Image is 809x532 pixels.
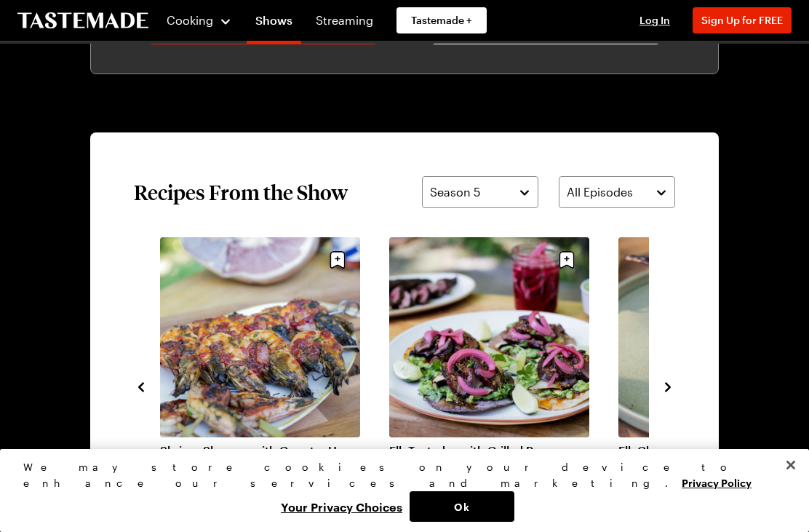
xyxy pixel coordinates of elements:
span: Sign Up for FREE [701,14,783,26]
a: To Tastemade Home Page [17,12,148,29]
span: Log In [639,14,670,26]
a: Shows [247,3,301,44]
span: Cooking [167,13,213,27]
div: We may store cookies on your device to enhance our services and marketing. [23,459,773,491]
button: navigate to previous item [134,377,148,394]
button: Sign Up for FREE [693,7,792,33]
button: Save recipe [324,246,351,274]
button: Season 5 [422,176,538,208]
button: Save recipe [553,246,581,274]
button: Close [775,449,807,481]
a: Tastemade + [396,7,487,33]
a: Elk Tostadas with Grilled Pears, Avocado and Salsa Macha [389,443,589,472]
h2: Recipes From the Show [134,179,348,205]
span: Season 5 [430,183,480,201]
button: Ok [410,491,514,522]
a: More information about your privacy, opens in a new tab [682,475,752,489]
span: All Episodes [567,183,633,201]
button: All Episodes [559,176,675,208]
span: Tastemade + [411,13,472,28]
button: Log In [626,13,684,28]
a: Shrimp Skewers with Country Ham and Pepper Jelly [160,443,360,472]
button: Your Privacy Choices [274,491,410,522]
button: navigate to next item [661,377,675,394]
div: Privacy [23,459,773,522]
button: Cooking [166,3,232,38]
